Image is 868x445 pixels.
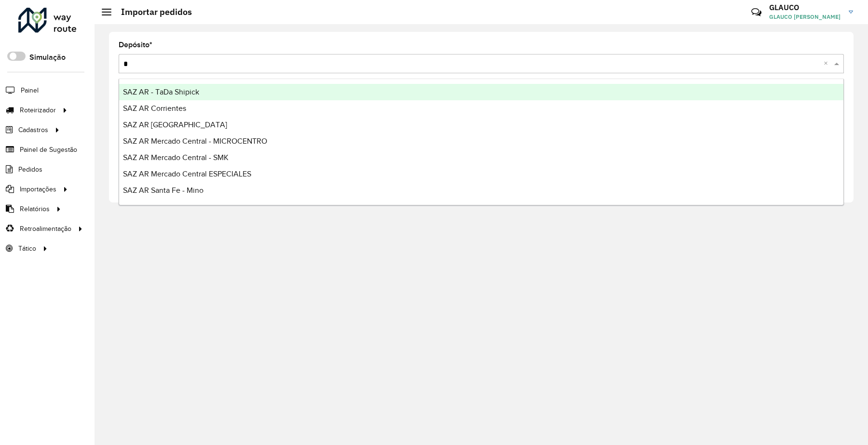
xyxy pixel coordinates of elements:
label: Depósito [119,39,152,51]
span: SAZ AR Mercado Central - MICROCENTRO [123,137,267,145]
span: GLAUCO [PERSON_NAME] [769,13,841,21]
ng-dropdown-panel: Options list [119,79,844,205]
span: SAZ AR Corrientes [123,104,186,112]
a: Contato Rápido [746,2,767,23]
span: Tático [18,243,36,254]
span: Painel de Sugestão [20,145,77,155]
span: Painel [21,85,39,95]
h3: GLAUCO [769,3,841,12]
span: SAZ AR Santa Fe - Mino [123,186,203,194]
span: SAZ AR Mercado Central - SMK [123,153,229,162]
span: Pedidos [18,164,42,175]
span: Importações [20,184,56,194]
span: SAZ AR - TaDa Shipick [123,88,199,96]
h2: Importar pedidos [111,7,192,17]
span: Cadastros [18,125,48,135]
span: SAZ AR [GEOGRAPHIC_DATA] [123,121,227,129]
span: Retroalimentação [20,224,71,234]
span: Roteirizador [20,105,56,115]
span: SAZ AR Mercado Central ESPECIALES [123,170,251,178]
label: Simulação [29,52,66,63]
span: Clear all [824,58,832,69]
span: Relatórios [20,204,50,214]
